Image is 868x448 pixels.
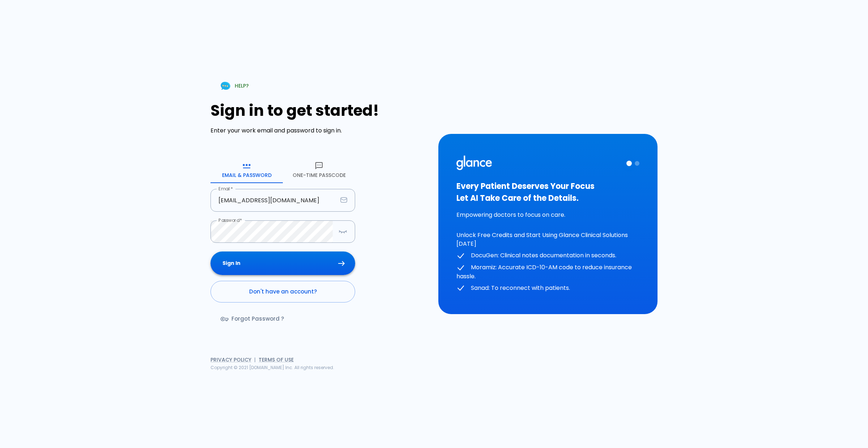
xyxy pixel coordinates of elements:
[456,284,639,293] p: Sanad: To reconnect with patients.
[283,157,355,183] button: One-Time Passcode
[219,80,232,92] img: Chat Support
[210,364,334,371] span: Copyright © 2021 [DOMAIN_NAME] Inc. All rights reserved.
[456,251,639,260] p: DocuGen: Clinical notes documentation in seconds.
[210,252,355,275] button: Sign In
[210,157,283,183] button: Email & Password
[259,356,294,363] a: Terms of Use
[210,356,251,363] a: Privacy Policy
[218,217,242,223] label: Password
[254,356,256,363] span: |
[456,231,639,248] p: Unlock Free Credits and Start Using Glance Clinical Solutions [DATE]
[456,180,639,204] h3: Every Patient Deserves Your Focus Let AI Take Care of the Details.
[210,281,355,303] a: Don't have an account?
[210,77,258,95] a: HELP?
[210,126,430,135] p: Enter your work email and password to sign in.
[456,211,639,219] p: Empowering doctors to focus on care.
[218,186,233,192] label: Email
[210,189,337,212] input: dr.ahmed@clinic.com
[210,308,295,329] a: Forgot Password ?
[210,102,430,119] h1: Sign in to get started!
[456,263,639,281] p: Moramiz: Accurate ICD-10-AM code to reduce insurance hassle.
